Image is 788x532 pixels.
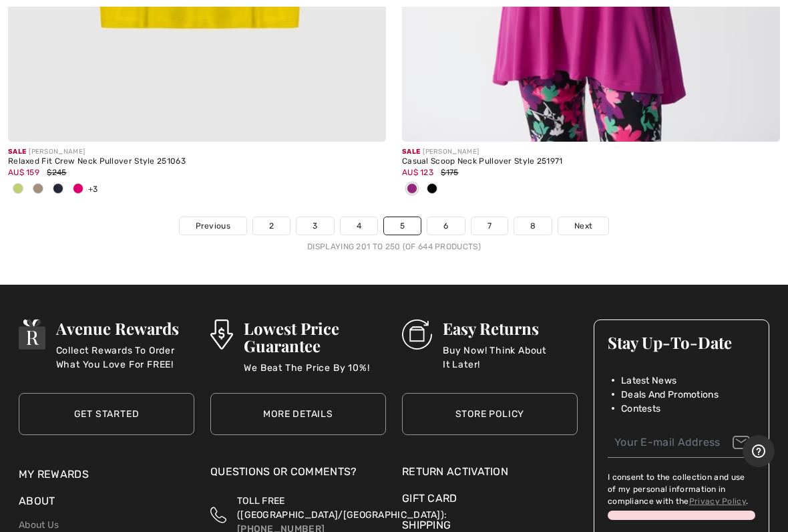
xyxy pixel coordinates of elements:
div: Questions or Comments? [210,464,386,487]
a: Privacy Policy [689,497,746,506]
div: Greenery [8,178,28,201]
img: Avenue Rewards [19,319,45,350]
a: Shipping [402,519,451,531]
span: Deals And Promotions [621,388,719,402]
img: Lowest Price Guarantee [210,319,233,350]
div: Relaxed Fit Crew Neck Pullover Style 251063 [8,157,386,166]
a: 6 [427,217,464,235]
a: My Rewards [19,468,89,481]
a: 2 [253,217,290,235]
div: Casual Scoop Neck Pullover Style 251971 [402,157,780,166]
a: 5 [384,217,421,235]
p: We Beat The Price By 10%! [244,361,386,388]
a: 8 [514,217,552,235]
div: Dune [28,178,48,201]
div: Purple orchid [402,178,422,201]
img: Easy Returns [402,319,432,350]
span: Sale [402,148,420,156]
span: AU$ 123 [402,168,433,177]
div: [PERSON_NAME] [402,147,780,157]
div: Midnight Blue [48,178,68,201]
span: TOLL FREE ([GEOGRAPHIC_DATA]/[GEOGRAPHIC_DATA]): [237,495,447,521]
iframe: Opens a widget where you can find more information [743,435,775,469]
a: Gift Card [402,491,578,507]
div: Geranium [68,178,88,201]
h3: Lowest Price Guarantee [244,319,386,354]
a: About Us [19,519,59,531]
span: +3 [88,184,98,194]
label: I consent to the collection and use of my personal information in compliance with the . [608,471,755,507]
a: 4 [341,217,377,235]
a: Next [558,217,608,235]
span: AU$ 159 [8,168,39,177]
p: Collect Rewards To Order What You Love For FREE! [56,344,194,370]
span: $245 [47,168,66,177]
a: 3 [297,217,333,235]
p: Buy Now! Think About It Later! [443,344,578,370]
span: Next [574,220,592,232]
span: Contests [621,402,660,416]
span: $175 [441,168,458,177]
input: Your E-mail Address [608,428,755,458]
h3: Avenue Rewards [56,319,194,337]
a: Get Started [19,393,194,435]
span: Previous [196,220,230,232]
span: Latest News [621,374,676,388]
a: Return Activation [402,464,578,480]
a: Store Policy [402,393,578,435]
div: Black [422,178,442,201]
span: Sale [8,148,26,156]
a: More Details [210,393,386,435]
div: [PERSON_NAME] [8,147,386,157]
a: Previous [180,217,246,235]
div: About [19,493,194,516]
a: 7 [471,217,508,235]
h3: Stay Up-To-Date [608,334,755,351]
h3: Easy Returns [443,319,578,337]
